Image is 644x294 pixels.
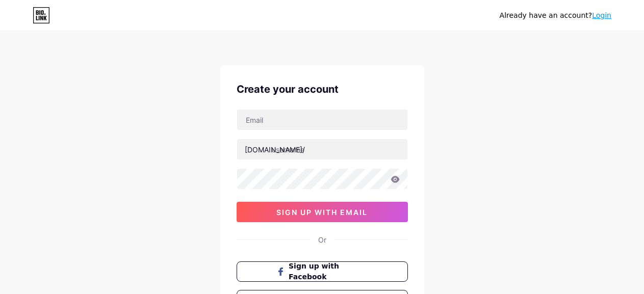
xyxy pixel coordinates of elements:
[237,202,408,222] button: sign up with email
[289,261,368,282] span: Sign up with Facebook
[237,261,408,282] button: Sign up with Facebook
[318,234,326,245] div: Or
[237,82,408,97] div: Create your account
[237,110,407,130] input: Email
[592,11,611,19] a: Login
[276,208,368,217] span: sign up with email
[245,144,305,155] div: [DOMAIN_NAME]/
[237,139,407,159] input: username
[500,10,611,21] div: Already have an account?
